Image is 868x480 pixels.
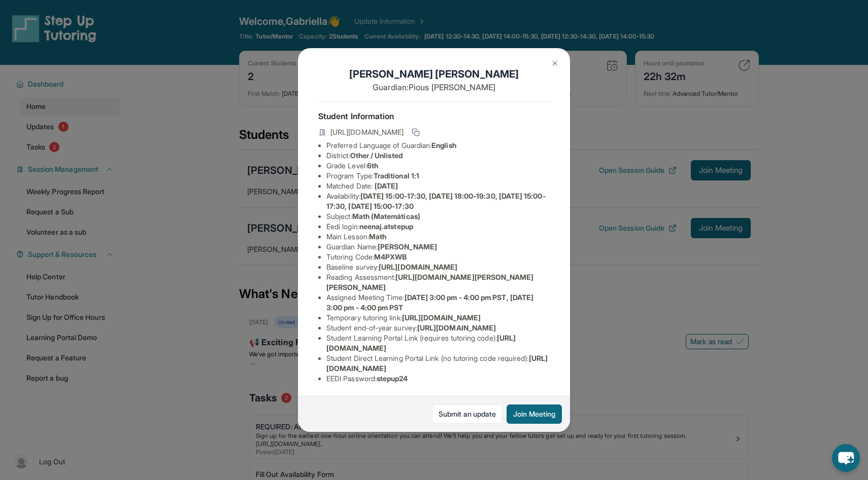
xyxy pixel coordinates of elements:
span: 6th [367,161,378,170]
li: Student end-of-year survey : [326,323,550,333]
span: [URL][DOMAIN_NAME][PERSON_NAME][PERSON_NAME] [326,273,534,291]
p: Guardian: Pious [PERSON_NAME] [318,81,550,93]
li: Subject : [326,211,550,221]
button: Join Meeting [507,404,562,424]
li: Preferred Language of Guardian: [326,140,550,151]
span: Other / Unlisted [350,151,403,160]
span: [DATE] 3:00 pm - 4:00 pm PST, [DATE] 3:00 pm - 4:00 pm PST [326,293,533,312]
span: neenaj.atstepup [359,222,413,231]
li: Assigned Meeting Time : [326,292,550,313]
button: chat-button [832,444,860,472]
span: Math (Matemáticas) [352,212,420,220]
li: Program Type: [326,171,550,181]
h1: [PERSON_NAME] [PERSON_NAME] [318,67,550,81]
span: Traditional 1:1 [374,171,419,180]
li: Temporary tutoring link : [326,313,550,323]
span: [URL][DOMAIN_NAME] [379,263,457,271]
li: Guardian Name : [326,242,550,252]
span: Math [369,232,386,241]
li: Availability: [326,191,550,211]
button: Copy link [410,126,422,138]
li: Matched Date: [326,181,550,191]
h4: Student Information [318,110,550,122]
a: Submit an update [432,404,503,424]
li: Student Direct Learning Portal Link (no tutoring code required) : [326,353,550,374]
li: Tutoring Code : [326,252,550,262]
span: M4PXWB [374,252,407,261]
li: Grade Level: [326,161,550,171]
li: Student Learning Portal Link (requires tutoring code) : [326,333,550,353]
li: Main Lesson : [326,232,550,242]
li: EEDI Password : [326,374,550,384]
span: [DATE] [375,181,398,190]
span: [URL][DOMAIN_NAME] [402,313,481,322]
li: Eedi login : [326,221,550,232]
span: [PERSON_NAME] [378,242,437,251]
li: District: [326,151,550,161]
span: [URL][DOMAIN_NAME] [417,323,496,332]
li: Reading Assessment : [326,272,550,292]
span: English [431,141,456,150]
span: [URL][DOMAIN_NAME] [330,127,404,137]
span: [DATE] 15:00-17:30, [DATE] 18:00-19:30, [DATE] 15:00-17:30, [DATE] 15:00-17:30 [326,192,546,210]
span: stepup24 [377,374,408,383]
img: Close Icon [551,59,559,67]
li: Baseline survey : [326,262,550,272]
